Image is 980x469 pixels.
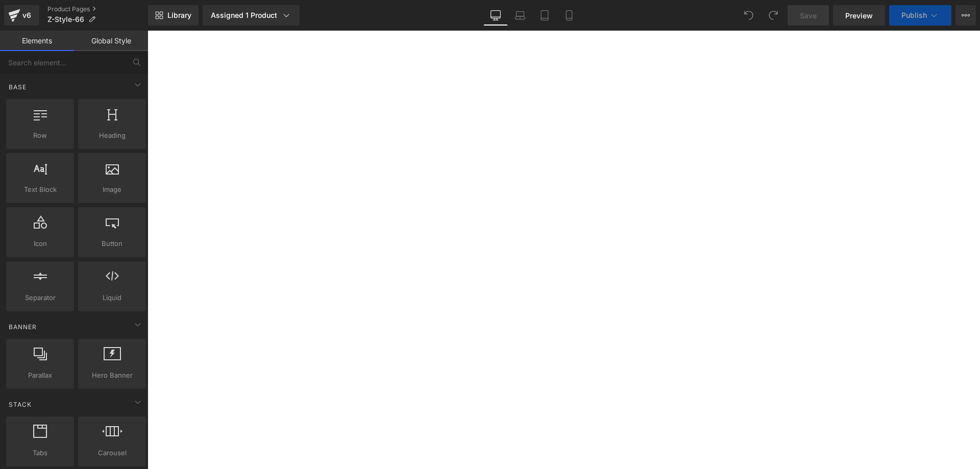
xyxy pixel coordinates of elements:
span: Banner [8,322,38,332]
span: Heading [81,130,143,141]
span: Liquid [81,292,143,303]
a: v6 [4,5,39,26]
span: Icon [9,238,71,249]
span: Carousel [81,448,143,458]
span: Image [81,184,143,195]
span: Stack [8,400,33,409]
span: Text Block [9,184,71,195]
span: Button [81,238,143,249]
a: Product Pages [47,5,148,13]
a: Desktop [483,5,508,26]
a: New Library [148,5,199,26]
span: Base [8,82,28,92]
span: Hero Banner [81,370,143,381]
span: Publish [901,11,927,19]
div: Assigned 1 Product [211,10,291,20]
span: Save [800,10,817,21]
button: More [955,5,976,26]
span: Row [9,130,71,141]
span: Tabs [9,448,71,458]
span: Z-Style-66 [47,15,84,23]
span: Parallax [9,370,71,381]
span: Library [167,11,191,20]
button: Redo [763,5,783,26]
a: Mobile [557,5,581,26]
span: Preview [845,10,873,21]
a: Laptop [508,5,532,26]
button: Undo [739,5,759,26]
a: Tablet [532,5,557,26]
button: Publish [889,5,951,26]
a: Preview [833,5,885,26]
div: v6 [20,9,33,22]
span: Separator [9,292,71,303]
a: Global Style [74,31,148,51]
